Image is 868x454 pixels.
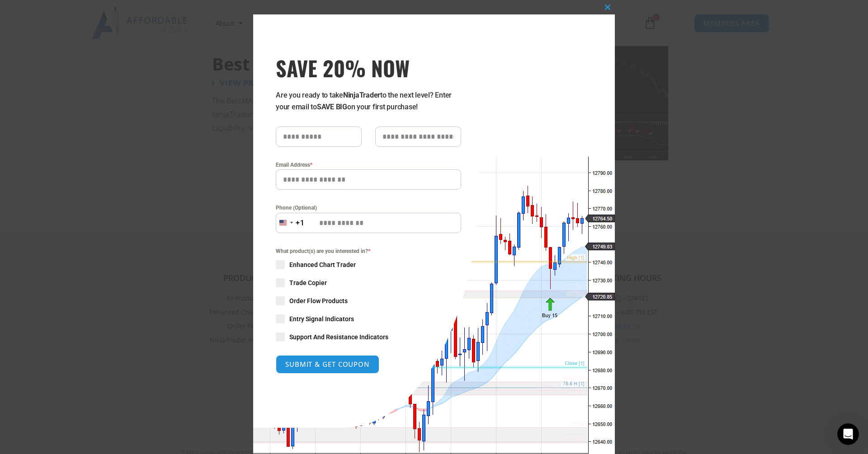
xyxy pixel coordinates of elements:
label: Email Address [276,160,461,169]
button: SUBMIT & GET COUPON [276,355,379,374]
label: Trade Copier [276,278,461,287]
button: Selected country [276,213,305,233]
span: What product(s) are you interested in? [276,247,461,256]
iframe: Intercom live chat [837,423,859,445]
p: Are you ready to take to the next level? Enter your email to on your first purchase! [276,89,461,113]
label: Order Flow Products [276,296,461,305]
strong: SAVE BIG [317,103,347,111]
span: Trade Copier [289,278,327,287]
span: Order Flow Products [289,296,348,305]
strong: NinjaTrader [343,91,380,99]
span: Enhanced Chart Trader [289,260,356,269]
h3: SAVE 20% NOW [276,55,461,80]
label: Entry Signal Indicators [276,314,461,323]
div: +1 [296,217,305,229]
label: Support And Resistance Indicators [276,332,461,342]
label: Phone (Optional) [276,203,461,212]
span: Entry Signal Indicators [289,314,354,323]
label: Enhanced Chart Trader [276,260,461,269]
span: Support And Resistance Indicators [289,332,388,342]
